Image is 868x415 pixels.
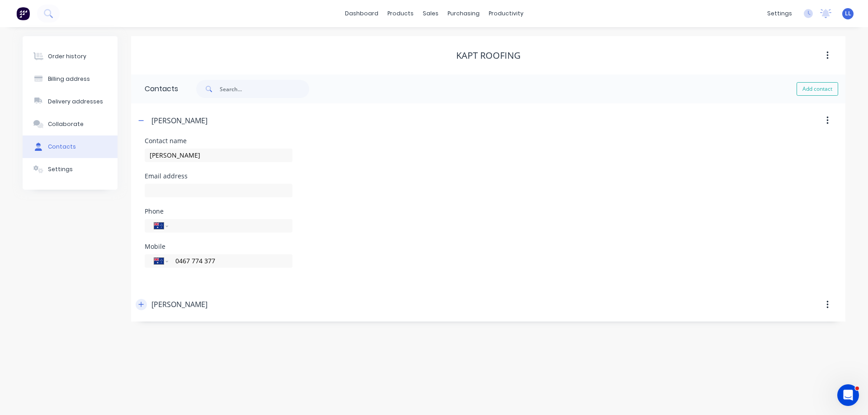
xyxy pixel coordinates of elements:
div: Mobile [145,243,292,250]
div: Contacts [48,143,76,151]
button: Settings [23,158,118,181]
div: Settings [48,165,73,173]
div: settings [763,7,797,20]
div: productivity [484,7,528,20]
div: Billing address [48,75,90,83]
div: Email address [145,173,292,179]
a: dashboard [340,7,383,20]
div: sales [418,7,443,20]
div: Delivery addresses [48,98,103,106]
div: [PERSON_NAME] [151,115,208,126]
div: Contacts [131,75,178,103]
button: Contacts [23,135,118,158]
span: LL [845,9,851,18]
button: Collaborate [23,113,118,135]
img: Factory [16,7,30,20]
div: Collaborate [48,120,84,128]
div: purchasing [443,7,484,20]
div: Order history [48,52,86,61]
input: Search... [220,80,309,98]
button: Add contact [797,82,838,96]
iframe: Intercom live chat [837,384,859,406]
div: KAPT ROOFING [456,50,521,61]
button: Delivery addresses [23,90,118,113]
div: Contact name [145,138,292,144]
button: Order history [23,45,118,68]
div: Phone [145,208,292,214]
div: products [383,7,418,20]
button: Billing address [23,68,118,90]
div: [PERSON_NAME] [151,299,208,310]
